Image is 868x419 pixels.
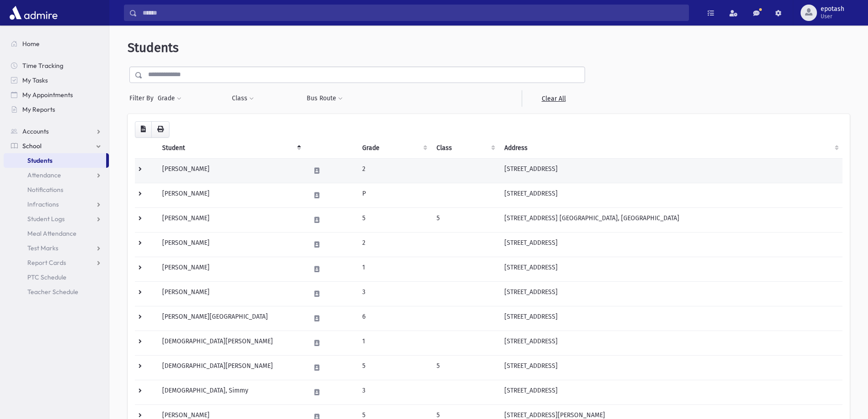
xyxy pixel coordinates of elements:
[157,355,304,380] td: [DEMOGRAPHIC_DATA][PERSON_NAME]
[499,232,842,257] td: [STREET_ADDRESS]
[4,197,109,212] a: Infractions
[27,171,61,179] span: Attendance
[4,124,109,139] a: Accounts
[4,102,109,117] a: My Reports
[157,380,304,404] td: [DEMOGRAPHIC_DATA], Simmy
[27,186,63,194] span: Notifications
[27,273,67,281] span: PTC Schedule
[499,183,842,207] td: [STREET_ADDRESS]
[357,257,431,281] td: 1
[27,215,65,223] span: Student Logs
[499,138,842,159] th: Address: activate to sort column ascending
[499,355,842,380] td: [STREET_ADDRESS]
[27,259,66,267] span: Report Cards
[4,153,106,168] a: Students
[22,62,63,70] span: Time Tracking
[157,331,304,355] td: [DEMOGRAPHIC_DATA][PERSON_NAME]
[499,380,842,404] td: [STREET_ADDRESS]
[357,331,431,355] td: 1
[357,355,431,380] td: 5
[4,285,109,299] a: Teacher Schedule
[157,207,304,232] td: [PERSON_NAME]
[157,306,304,331] td: [PERSON_NAME][GEOGRAPHIC_DATA]
[128,40,179,55] span: Students
[357,281,431,306] td: 3
[431,355,499,380] td: 5
[357,232,431,257] td: 2
[499,331,842,355] td: [STREET_ADDRESS]
[4,226,109,241] a: Meal Attendance
[821,13,844,20] span: User
[27,200,59,208] span: Infractions
[22,105,55,114] span: My Reports
[4,139,109,153] a: School
[4,36,109,51] a: Home
[157,281,304,306] td: [PERSON_NAME]
[306,90,343,107] button: Bus Route
[22,76,48,84] span: My Tasks
[157,183,304,207] td: [PERSON_NAME]
[4,182,109,197] a: Notifications
[22,127,49,135] span: Accounts
[27,156,52,165] span: Students
[821,5,844,13] span: epotash
[4,255,109,270] a: Report Cards
[4,168,109,182] a: Attendance
[357,138,431,159] th: Grade: activate to sort column ascending
[4,58,109,73] a: Time Tracking
[157,90,182,107] button: Grade
[7,4,60,22] img: AdmirePro
[4,88,109,102] a: My Appointments
[22,91,73,99] span: My Appointments
[499,158,842,183] td: [STREET_ADDRESS]
[129,93,157,103] span: Filter By
[357,207,431,232] td: 5
[499,207,842,232] td: [STREET_ADDRESS] [GEOGRAPHIC_DATA], [GEOGRAPHIC_DATA]
[499,306,842,331] td: [STREET_ADDRESS]
[157,257,304,281] td: [PERSON_NAME]
[4,270,109,285] a: PTC Schedule
[22,142,41,150] span: School
[357,183,431,207] td: P
[135,121,152,138] button: CSV
[27,244,58,252] span: Test Marks
[4,73,109,88] a: My Tasks
[522,90,585,107] a: Clear All
[157,158,304,183] td: [PERSON_NAME]
[22,40,40,48] span: Home
[431,207,499,232] td: 5
[157,232,304,257] td: [PERSON_NAME]
[157,138,304,159] th: Student: activate to sort column descending
[357,158,431,183] td: 2
[137,5,688,21] input: Search
[231,90,254,107] button: Class
[499,281,842,306] td: [STREET_ADDRESS]
[4,241,109,255] a: Test Marks
[499,257,842,281] td: [STREET_ADDRESS]
[27,229,77,238] span: Meal Attendance
[357,306,431,331] td: 6
[4,212,109,226] a: Student Logs
[27,288,78,296] span: Teacher Schedule
[357,380,431,404] td: 3
[151,121,169,138] button: Print
[431,138,499,159] th: Class: activate to sort column ascending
